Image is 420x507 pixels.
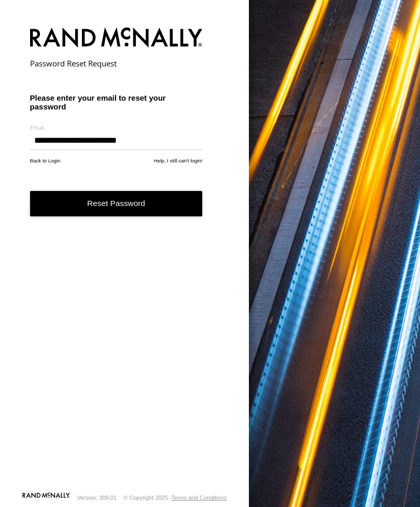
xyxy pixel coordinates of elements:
[30,124,203,131] label: Email
[30,58,203,68] h2: Password Reset Request
[154,158,203,163] a: Help, I still can't login!
[30,158,61,163] a: Back to Login
[123,495,227,501] div: © Copyright 2025 -
[172,495,227,501] a: Terms and Conditions
[30,25,203,52] img: Rand McNally
[22,492,70,503] a: Visit our Website
[30,93,203,111] h3: Please enter your email to reset your password
[30,191,203,216] button: Reset Password
[77,495,117,501] div: Version: 309.01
